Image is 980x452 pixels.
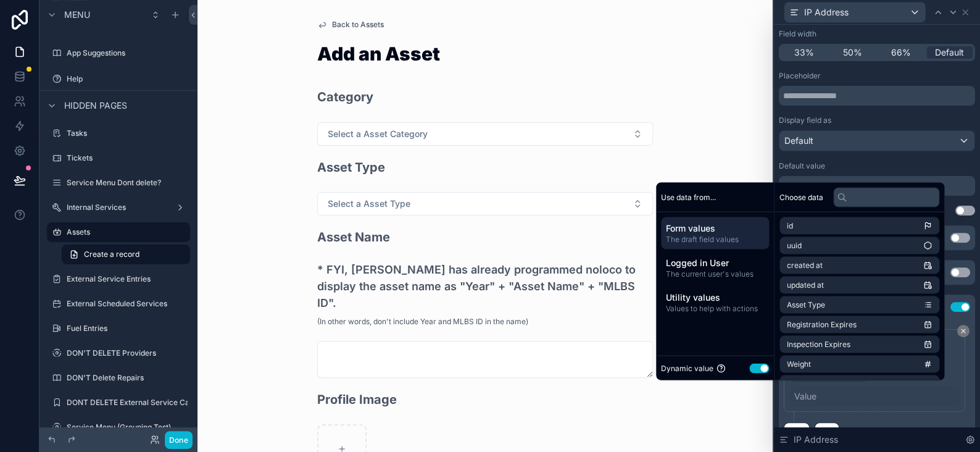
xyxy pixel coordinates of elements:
[47,69,190,89] a: Help
[62,245,190,264] a: Create a record
[67,48,188,58] label: App Suggestions
[779,130,975,151] button: Default
[794,390,816,403] div: Value
[317,89,373,106] h2: Category
[67,178,188,188] label: Service Menu Dont delete?
[47,148,190,168] a: Tickets
[804,6,849,19] span: IP Address
[47,343,190,363] a: DON'T DELETE Providers
[891,46,911,59] span: 66%
[67,128,188,138] label: Tasks
[332,20,384,30] span: Back to Assets
[317,159,385,177] h2: Asset Type
[819,427,835,436] span: OR
[317,229,653,246] h2: Asset Name
[815,422,839,440] button: OR
[328,128,428,140] span: Select a Asset Category
[328,198,410,210] span: Select a Asset Type
[67,373,188,383] label: DON'T Delete Repairs
[784,2,926,23] button: IP Address
[794,46,814,59] span: 33%
[666,303,764,313] span: Values to help with actions
[47,198,190,217] a: Internal Services
[779,71,821,81] label: Placeholder
[317,20,384,30] a: Back to Assets
[67,324,188,333] label: Fuel Entries
[67,299,188,309] label: External Scheduled Services
[64,99,127,112] span: Hidden pages
[47,393,190,412] a: DONT DELETE External Service Calendar
[794,433,838,446] span: IP Address
[165,431,193,449] button: Done
[317,44,440,63] h1: Add an Asset
[317,316,653,327] p: (In other words, don't include Year and MLBS ID in the name)
[47,173,190,193] a: Service Menu Dont delete?
[47,123,190,143] a: Tasks
[47,294,190,314] a: External Scheduled Services
[317,261,653,311] h3: * FYI, [PERSON_NAME] has already programmed noloco to display the asset name as "Year" + "Asset N...
[67,74,188,84] label: Help
[779,161,825,171] label: Default value
[317,122,653,146] button: Select Button
[661,363,713,373] span: Dynamic value
[666,269,764,278] span: The current user's values
[661,192,716,202] span: Use data from...
[84,249,139,259] span: Create a record
[317,192,653,216] button: Select Button
[779,29,816,39] label: Field width
[666,291,764,303] span: Utility values
[317,391,397,409] h2: Profile Image
[779,192,823,202] span: Choose data
[67,274,188,284] label: External Service Entries
[784,422,810,440] button: AND
[47,368,190,388] a: DON'T Delete Repairs
[67,398,212,408] label: DONT DELETE External Service Calendar
[67,153,188,163] label: Tickets
[666,256,764,269] span: Logged in User
[784,135,813,147] span: Default
[67,348,188,358] label: DON'T DELETE Providers
[47,43,190,63] a: App Suggestions
[67,227,183,237] label: Assets
[47,269,190,289] a: External Service Entries
[656,212,774,323] div: scrollable content
[666,234,764,244] span: The draft field values
[779,115,831,125] label: Display field as
[64,9,90,21] span: Menu
[47,319,190,338] a: Fuel Entries
[935,46,964,59] span: Default
[47,222,190,242] a: Assets
[843,46,862,59] span: 50%
[67,203,170,212] label: Internal Services
[47,417,190,437] a: Service Menu (Grouping Test)
[666,222,764,234] span: Form values
[67,422,188,432] label: Service Menu (Grouping Test)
